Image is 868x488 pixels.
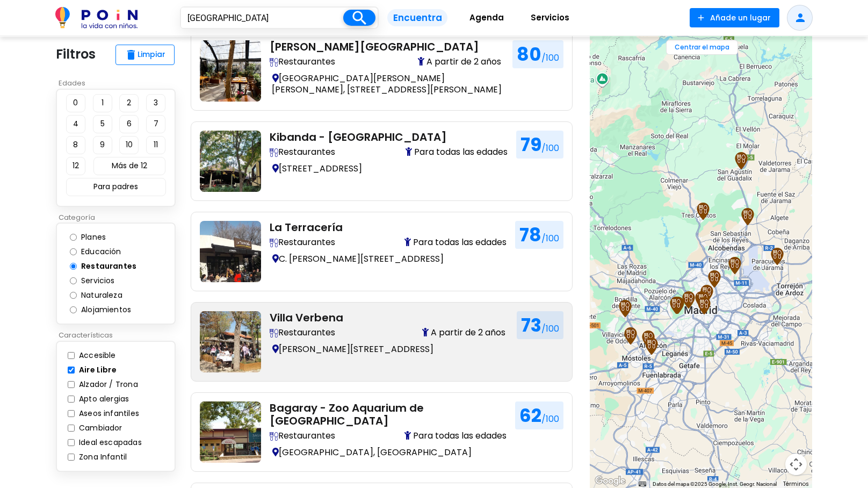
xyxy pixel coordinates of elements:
[270,221,507,234] h2: La Terracería
[526,9,574,26] span: Servicios
[76,437,142,448] label: Ideal escapadas
[119,115,139,133] button: 6
[728,148,754,174] div: Le Normandie Ondarreta
[666,40,738,55] button: Centrar el mapa
[200,221,261,282] img: la-terraceria
[270,70,504,97] p: [GEOGRAPHIC_DATA][PERSON_NAME][PERSON_NAME], [STREET_ADDRESS][PERSON_NAME]
[592,474,628,488] img: Google
[612,296,638,321] div: Restaurante La Burguesita
[404,236,507,249] span: Para todas las edades
[639,480,646,488] button: Combinaciones de teclas
[115,45,175,65] button: deleteLimpiar
[270,311,508,324] h2: Villa Verbena
[691,293,717,319] div: Arzábal Reina Sofía Madrid
[76,379,138,390] label: Alzador / Trona
[653,481,777,487] span: Datos del mapa ©2025 Google, Inst. Geogr. Nacional
[722,253,748,278] div: La Churrasquería del Garnacho
[200,40,261,102] img: arzabal-reina-sofia-madrid
[690,198,716,224] div: El Filandón
[200,40,563,102] a: arzabal-reina-sofia-madrid [PERSON_NAME][GEOGRAPHIC_DATA] Descubre restaurantes family-friendly c...
[387,9,447,27] span: Encuentra
[93,157,165,175] button: Más de 12
[270,131,508,143] h2: Kibanda - [GEOGRAPHIC_DATA]
[270,58,278,67] img: Descubre restaurantes family-friendly con zonas infantiles, tronas, menús para niños y espacios a...
[76,422,122,434] label: Cambiador
[78,304,142,315] label: Alojamientos
[78,261,147,272] label: Restaurantes
[93,94,112,112] button: 1
[418,55,504,68] span: A partir de 2 años
[270,432,278,441] img: Descubre restaurantes family-friendly con zonas infantiles, tronas, menús para niños y espacios a...
[270,40,504,53] h2: [PERSON_NAME][GEOGRAPHIC_DATA]
[56,330,182,341] p: Características
[56,45,96,64] p: Filtros
[379,5,455,31] a: Encuentra
[541,52,559,64] span: /100
[270,239,278,247] img: Descubre restaurantes family-friendly con zonas infantiles, tronas, menús para niños y espacios a...
[270,429,335,442] span: Restaurantes
[56,212,182,223] p: Categoría
[125,48,138,61] span: delete
[270,161,508,176] p: [STREET_ADDRESS]
[690,288,716,313] div: Azotea Círculo de Bellas Artes
[270,236,335,249] span: Restaurantes
[119,94,139,112] button: 2
[270,341,508,357] p: [PERSON_NAME][STREET_ADDRESS]
[66,136,85,154] button: 8
[516,131,563,159] h1: 79
[78,275,126,286] label: Servicios
[783,480,809,488] a: Términos (se abre en una nueva pestaña)
[618,323,643,349] div: Mi Mundo Family Place
[78,232,117,243] label: Planes
[635,326,661,352] div: Restaurante Tobogán
[66,115,85,133] button: 4
[119,136,139,154] button: 10
[200,401,261,463] img: bagaray-zoo-aquarium-de-madrid
[512,40,563,68] h1: 80
[200,131,261,192] img: kibanda-zoo-aquarium-de-madrid
[76,451,127,463] label: Zona Infantil
[456,5,517,31] a: Agenda
[146,115,165,133] button: 7
[764,243,790,269] div: Los caprichos de Patricia
[465,9,509,26] span: Agenda
[676,287,701,313] div: Villa Verbena
[146,136,165,154] button: 11
[270,326,335,339] span: Restaurantes
[406,146,508,159] span: Para todas las edades
[517,311,563,339] h1: 73
[76,408,139,419] label: Aseos infantiles
[66,157,85,175] button: 12
[541,142,559,154] span: /100
[200,311,563,372] a: villa-verbena Villa Verbena Descubre restaurantes family-friendly con zonas infantiles, tronas, m...
[515,401,563,429] h1: 62
[541,413,559,425] span: /100
[78,290,133,301] label: Naturaleza
[200,131,563,192] a: kibanda-zoo-aquarium-de-madrid Kibanda - [GEOGRAPHIC_DATA] Descubre restaurantes family-friendly ...
[200,401,563,463] a: bagaray-zoo-aquarium-de-madrid Bagaray - Zoo Aquarium de [GEOGRAPHIC_DATA] Descubre restaurantes ...
[270,148,278,157] img: Descubre restaurantes family-friendly con zonas infantiles, tronas, menús para niños y espacios a...
[181,8,344,28] input: ¿Dónde?
[76,393,129,405] label: Apto alergias
[270,444,507,460] p: [GEOGRAPHIC_DATA], [GEOGRAPHIC_DATA]
[270,251,507,267] p: C. [PERSON_NAME][STREET_ADDRESS]
[93,115,112,133] button: 5
[66,178,166,196] button: Para padres
[270,55,335,68] span: Restaurantes
[422,326,508,339] span: A partir de 2 años
[350,9,369,27] i: search
[93,136,112,154] button: 9
[690,8,779,27] button: Añade un lugar
[55,7,138,28] img: POiN
[404,429,507,442] span: Para todas las edades
[146,94,165,112] button: 3
[785,454,807,475] button: Controles de visualización del mapa
[200,221,563,282] a: la-terraceria La Terracería Descubre restaurantes family-friendly con zonas infantiles, tronas, m...
[592,474,628,488] a: Abre esta zona en Google Maps (se abre en una nueva ventana)
[270,401,507,427] h2: Bagaray - Zoo Aquarium de [GEOGRAPHIC_DATA]
[541,232,559,245] span: /100
[66,94,85,112] button: 0
[735,204,761,229] div: Casa Emiliana
[689,287,714,313] div: Picalagartos
[76,350,116,361] label: Accesible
